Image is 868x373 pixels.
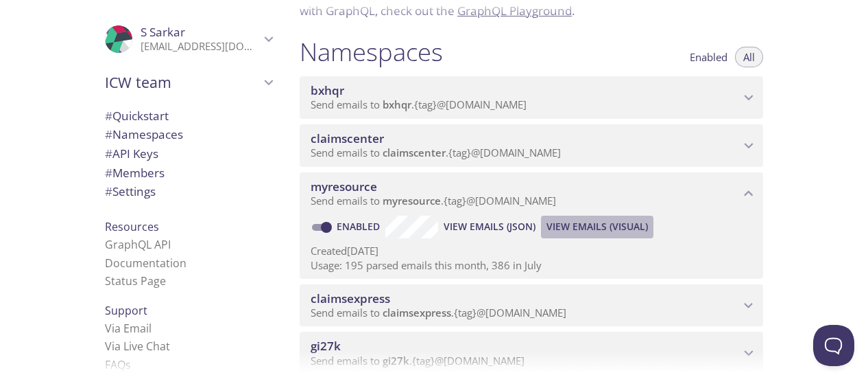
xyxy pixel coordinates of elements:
span: claimsexpress [383,306,451,319]
span: Namespaces [105,126,183,142]
a: Status Page [105,273,166,289]
div: bxhqr namespace [300,76,763,119]
div: S Sarkar [94,16,283,62]
p: Usage: 195 parsed emails this month, 386 in July [311,258,752,273]
span: myresource [311,179,377,194]
button: View Emails (JSON) [438,216,541,238]
span: Members [105,165,165,181]
button: All [735,47,763,67]
div: Members [94,163,283,183]
span: View Emails (Visual) [546,218,648,235]
a: Documentation [105,256,186,271]
iframe: Help Scout Beacon - Open [813,325,854,366]
div: myresource namespace [300,172,763,215]
span: # [105,165,112,181]
span: claimsexpress [311,291,390,306]
div: ICW team [94,65,283,100]
span: claimscenter [311,131,384,146]
div: API Keys [94,144,283,163]
div: claimsexpress namespace [300,284,763,327]
div: Team Settings [94,182,283,201]
span: # [105,146,112,161]
span: Send emails to . {tag} @[DOMAIN_NAME] [311,306,566,319]
span: # [105,183,112,199]
span: # [105,126,112,142]
span: claimscenter [383,146,446,159]
a: Via Live Chat [105,339,170,354]
a: Enabled [335,220,385,233]
span: Send emails to . {tag} @[DOMAIN_NAME] [311,98,527,111]
span: API Keys [105,146,158,161]
span: myresource [383,194,441,207]
span: Support [105,303,147,318]
span: View Emails (JSON) [444,218,535,235]
span: Settings [105,183,156,199]
span: S Sarkar [141,24,185,40]
div: claimscenter namespace [300,124,763,167]
span: Send emails to . {tag} @[DOMAIN_NAME] [311,194,556,207]
div: Namespaces [94,125,283,144]
span: ICW team [105,73,260,92]
span: bxhqr [383,98,411,111]
span: Quickstart [105,108,169,124]
span: bxhqr [311,82,344,98]
div: Quickstart [94,106,283,126]
span: Send emails to . {tag} @[DOMAIN_NAME] [311,146,561,159]
span: gi27k [311,338,341,354]
button: Enabled [682,47,736,67]
span: # [105,108,112,124]
h1: Namespaces [300,36,443,67]
button: View Emails (Visual) [541,216,653,238]
p: Created [DATE] [311,244,752,258]
a: Via Email [105,321,152,336]
p: [EMAIL_ADDRESS][DOMAIN_NAME] [141,40,260,54]
a: GraphQL API [105,237,171,252]
span: Resources [105,219,159,234]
